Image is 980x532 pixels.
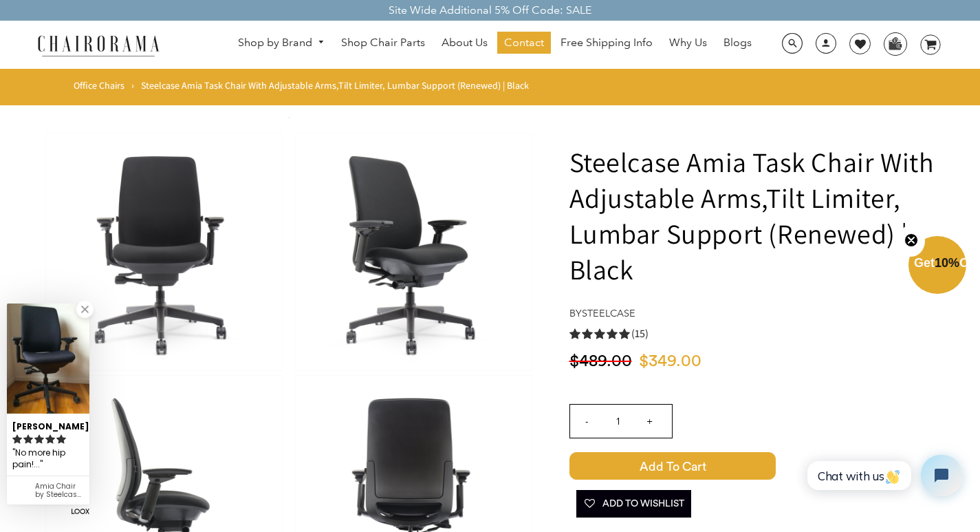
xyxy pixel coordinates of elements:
[334,32,432,54] a: Shop Chair Parts
[7,304,89,414] img: Cillian C. review of Amia Chair by Steelcase-Blue (Renewed)
[231,32,331,54] a: Shop by Brand
[633,405,666,438] input: +
[289,109,290,123] a: Amia Chair by chairorama.com
[569,144,937,287] h1: Steelcase Amia Task Chair With Adjustable Arms,Tilt Limiter, Lumbar Support (Renewed) | Black
[46,134,282,370] img: Amia Chair by chairorama.com
[12,434,22,444] svg: rating icon full
[12,445,84,472] div: No more hip pain!...
[631,327,649,341] span: (15)
[504,36,544,50] span: Contact
[570,405,603,438] input: -
[296,134,532,370] img: Renewed Amia Chair chairorama.com
[341,36,425,50] span: Shop Chair Parts
[35,482,84,499] div: Amia Chair by Steelcase-Blue (Renewed)
[226,32,765,57] nav: DesktopNavigation
[935,256,959,270] span: 10%
[639,353,701,370] span: $349.00
[74,79,534,98] nav: breadcrumbs
[569,308,937,319] h4: by
[576,490,691,518] button: Add To Wishlist
[74,79,124,92] a: Office Chairs
[23,434,33,444] svg: rating icon full
[723,36,752,50] span: Blogs
[796,443,974,508] iframe: Tidio Chat
[569,353,632,370] span: $489.00
[497,32,551,54] a: Contact
[56,434,66,444] svg: rating icon full
[569,452,776,480] span: Add to Cart
[908,237,966,295] div: Get10%OffClose teaser
[582,307,635,319] a: Steelcase
[34,434,44,444] svg: rating icon full
[884,33,906,54] img: WhatsApp_Image_2024-07-12_at_16.23.01.webp
[554,32,660,54] a: Free Shipping Info
[141,79,529,92] span: Steelcase Amia Task Chair With Adjustable Arms,Tilt Limiter, Lumbar Support (Renewed) | Black
[569,326,937,341] a: 5.0 rating (15 votes)
[914,256,977,270] span: Get Off
[662,32,714,54] a: Why Us
[717,32,759,54] a: Blogs
[442,36,488,50] span: About Us
[30,33,167,57] img: chairorama
[897,225,925,257] button: Close teaser
[12,416,84,433] div: [PERSON_NAME]
[289,117,290,118] img: Amia Chair by chairorama.com
[435,32,494,54] a: About Us
[560,36,653,50] span: Free Shipping Info
[569,452,937,480] button: Add to Cart
[669,36,707,50] span: Why Us
[131,79,134,92] span: ›
[583,490,684,518] span: Add To Wishlist
[45,434,55,444] svg: rating icon full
